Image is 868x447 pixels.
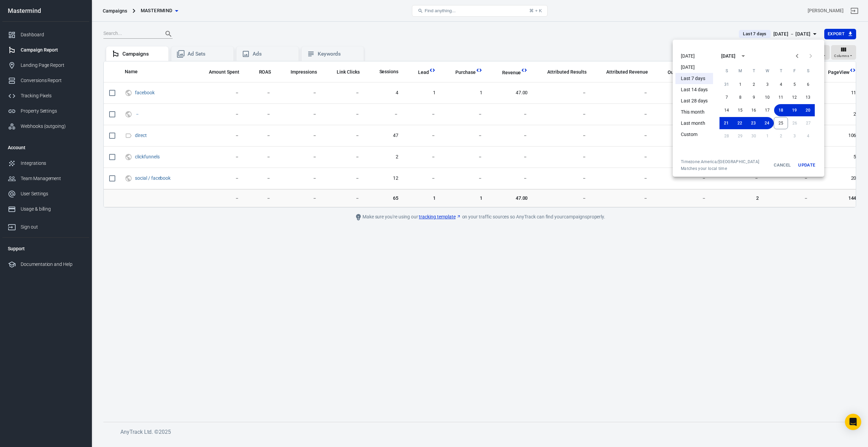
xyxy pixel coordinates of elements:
[802,64,814,78] span: Saturday
[675,129,713,140] li: Custom
[801,104,815,116] button: 20
[774,104,788,116] button: 18
[788,78,801,91] button: 5
[675,118,713,129] li: Last month
[721,64,733,78] span: Sunday
[774,91,788,103] button: 11
[675,106,713,118] li: This month
[733,78,747,91] button: 1
[760,117,774,129] button: 24
[788,91,801,103] button: 12
[761,104,774,116] button: 17
[719,117,733,129] button: 21
[788,64,801,78] span: Friday
[790,49,804,63] button: Previous month
[733,104,747,116] button: 15
[681,166,759,171] span: Matches your local time
[733,117,747,129] button: 22
[720,104,733,116] button: 14
[748,64,760,78] span: Tuesday
[675,51,713,62] li: [DATE]
[747,78,761,91] button: 2
[734,64,746,78] span: Monday
[771,159,793,171] button: Cancel
[774,78,788,91] button: 4
[675,84,713,95] li: Last 14 days
[774,117,788,129] button: 25
[737,50,749,62] button: calendar view is open, switch to year view
[747,91,761,103] button: 9
[761,78,774,91] button: 3
[747,117,760,129] button: 23
[675,73,713,84] li: Last 7 days
[720,91,733,103] button: 7
[775,64,787,78] span: Thursday
[720,78,733,91] button: 31
[761,64,773,78] span: Wednesday
[788,104,801,116] button: 19
[747,104,761,116] button: 16
[761,91,774,103] button: 10
[681,159,759,164] div: Timezone: America/[GEOGRAPHIC_DATA]
[801,91,815,103] button: 13
[845,414,861,430] div: Open Intercom Messenger
[675,95,713,106] li: Last 28 days
[801,78,815,91] button: 6
[733,91,747,103] button: 8
[721,53,735,60] div: [DATE]
[675,62,713,73] li: [DATE]
[796,159,817,171] button: Update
